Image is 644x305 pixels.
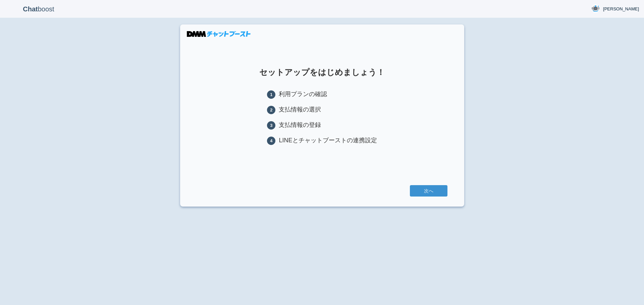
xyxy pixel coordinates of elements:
li: 支払情報の登録 [267,121,377,130]
p: boost [5,1,72,17]
a: 次へ [410,185,447,197]
img: DMMチャットブースト [187,31,251,37]
span: 4 [267,137,275,145]
span: 1 [267,90,275,99]
img: User Image [591,4,600,13]
span: 3 [267,121,275,130]
li: 支払情報の選択 [267,105,377,114]
span: 2 [267,106,275,114]
li: LINEとチャットブーストの連携設定 [267,136,377,145]
h1: セットアップをはじめましょう！ [197,68,447,77]
b: Chat [23,5,38,13]
span: [PERSON_NAME] [603,6,639,12]
li: 利用プランの確認 [267,90,377,99]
